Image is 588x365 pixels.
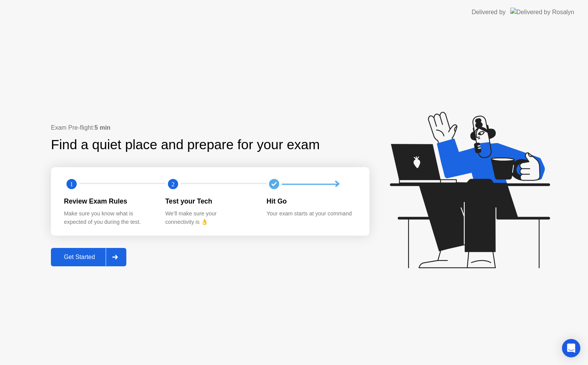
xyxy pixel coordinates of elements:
[562,339,580,357] div: Open Intercom Messenger
[64,196,153,206] div: Review Exam Rules
[171,181,175,188] text: 2
[510,8,574,16] img: Delivered by Rosalyn
[51,248,126,266] button: Get Started
[64,210,153,226] div: Make sure you know what is expected of you during the test.
[266,210,356,218] div: Your exam starts at your command
[472,8,506,17] div: Delivered by
[51,123,369,132] div: Exam Pre-flight:
[266,196,356,206] div: Hit Go
[95,124,111,131] b: 5 min
[165,196,255,206] div: Test your Tech
[70,181,73,188] text: 1
[165,210,255,226] div: We’ll make sure your connectivity is 👌
[51,135,321,155] div: Find a quiet place and prepare for your exam
[53,254,106,261] div: Get Started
